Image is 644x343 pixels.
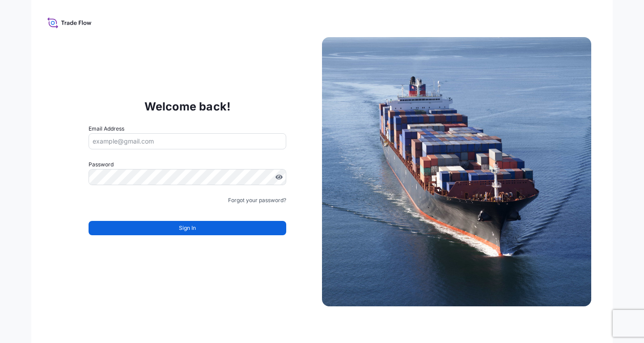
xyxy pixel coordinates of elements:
[275,174,283,181] button: Show password
[144,99,231,114] p: Welcome back!
[179,224,196,233] span: Sign In
[89,133,286,149] input: example@gmail.com
[89,160,286,169] label: Password
[228,196,286,205] a: Forgot your password?
[322,37,591,306] img: Ship illustration
[89,124,124,133] label: Email Address
[89,221,286,235] button: Sign In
